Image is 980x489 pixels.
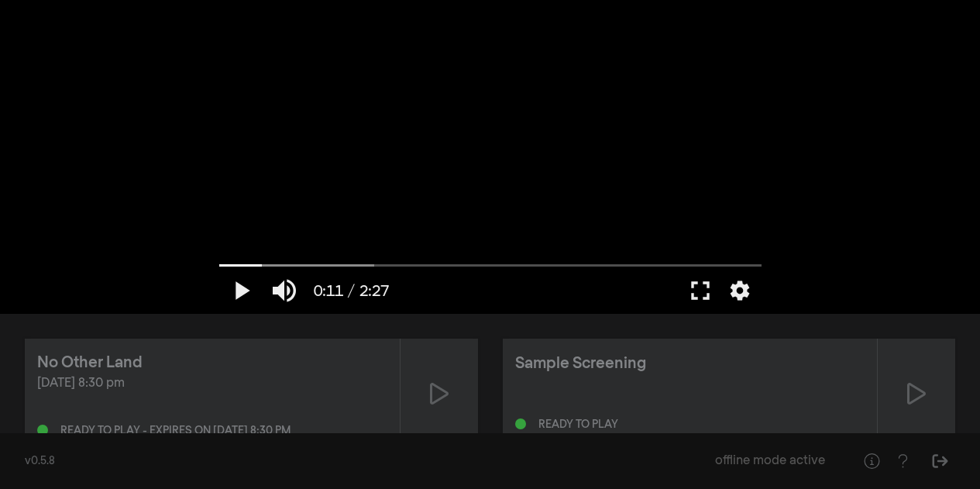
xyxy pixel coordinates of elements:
[722,267,758,314] button: More settings
[715,452,825,470] div: offline mode active
[25,453,715,470] div: v0.5.8
[856,446,887,477] button: Help
[924,446,955,477] button: Sign Out
[679,267,722,314] button: Full screen
[887,446,918,477] button: Help
[306,267,397,314] button: 0:11 / 2:27
[219,267,263,314] button: Play
[538,419,618,430] div: Ready to play
[37,374,387,393] div: [DATE] 8:30 pm
[263,267,306,314] button: Mute
[37,351,143,374] div: No Other Land
[515,352,646,375] div: Sample Screening
[60,425,291,436] div: Ready to play - expires on [DATE] 8:30 pm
